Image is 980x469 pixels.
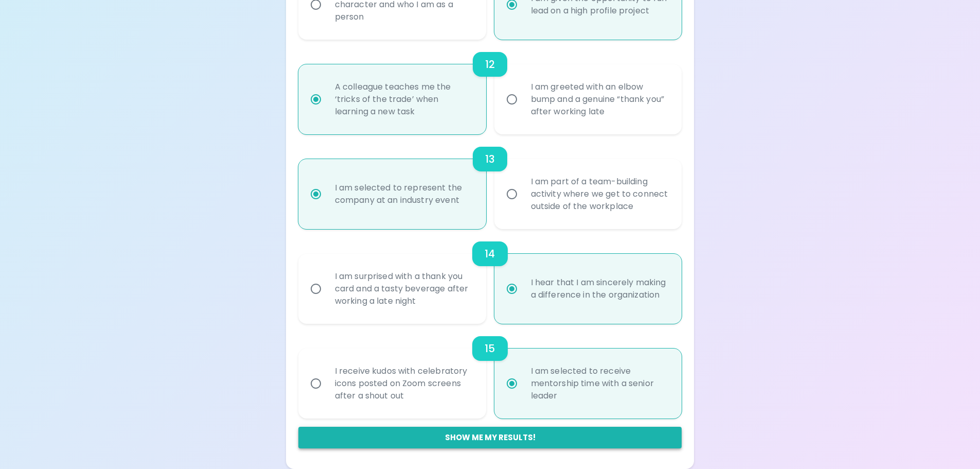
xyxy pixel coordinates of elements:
div: choice-group-check [298,229,682,324]
h6: 14 [485,246,495,262]
h6: 12 [485,56,495,73]
div: I am selected to receive mentorship time with a senior leader [523,353,676,414]
button: Show me my results! [298,427,682,448]
div: I am greeted with an elbow bump and a genuine “thank you” after working late [523,68,676,130]
div: choice-group-check [298,134,682,229]
div: choice-group-check [298,324,682,419]
div: I am selected to represent the company at an industry event [327,169,480,219]
h6: 13 [485,151,495,167]
h6: 15 [485,340,495,357]
div: I hear that I am sincerely making a difference in the organization [523,264,676,314]
div: I am part of a team-building activity where we get to connect outside of the workplace [523,163,676,225]
div: choice-group-check [298,40,682,134]
div: I am surprised with a thank you card and a tasty beverage after working a late night [327,258,480,320]
div: A colleague teaches me the ‘tricks of the trade’ when learning a new task [327,68,480,130]
div: I receive kudos with celebratory icons posted on Zoom screens after a shout out [327,353,480,414]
